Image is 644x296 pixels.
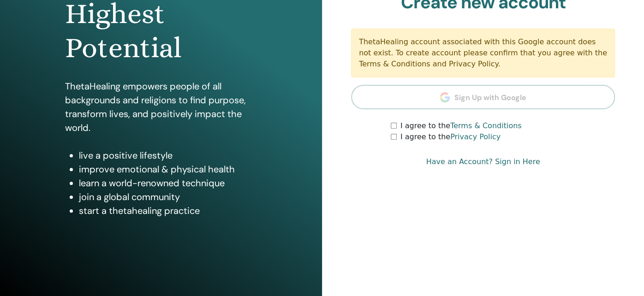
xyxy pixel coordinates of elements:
label: I agree to the [400,131,501,142]
li: live a positive lifestyle [79,148,256,162]
a: Terms & Conditions [450,121,521,130]
a: Privacy Policy [450,132,501,141]
li: join a global community [79,190,256,204]
li: improve emotional & physical health [79,162,256,176]
li: start a thetahealing practice [79,204,256,218]
div: ThetaHealing account associated with this Google account does not exist. To create account please... [351,29,615,77]
p: ThetaHealing empowers people of all backgrounds and religions to find purpose, transform lives, a... [65,79,256,135]
a: Have an Account? Sign in Here [426,156,540,167]
label: I agree to the [400,120,522,131]
li: learn a world-renowned technique [79,176,256,190]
